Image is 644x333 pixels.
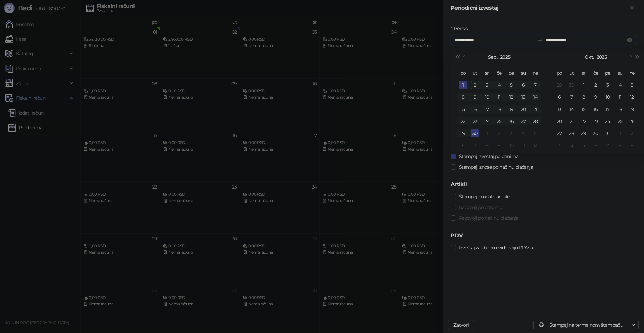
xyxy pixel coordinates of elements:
div: 31 [604,129,612,137]
td: 2025-10-15 [578,103,590,115]
th: pe [505,67,517,79]
div: 27 [555,129,563,137]
div: 8 [580,93,588,101]
td: 2025-10-03 [602,79,614,91]
td: 2025-10-21 [566,115,578,127]
td: 2025-09-20 [517,103,529,115]
th: ne [626,67,638,79]
td: 2025-10-20 [553,115,566,127]
td: 2025-10-31 [602,127,614,139]
div: 14 [531,93,539,101]
div: 30 [568,81,576,89]
span: close-circle [627,38,632,42]
div: 8 [483,141,491,150]
div: 18 [616,105,624,113]
td: 2025-09-27 [517,115,529,127]
td: 2025-09-28 [529,115,541,127]
td: 2025-11-06 [590,139,602,152]
div: 24 [483,117,491,125]
td: 2025-10-11 [517,139,529,152]
td: 2025-09-15 [457,103,469,115]
td: 2025-10-26 [626,115,638,127]
div: 13 [519,93,527,101]
button: Zatvori [628,4,636,12]
td: 2025-09-01 [457,79,469,91]
th: če [493,67,505,79]
div: 5 [507,81,515,89]
td: 2025-10-06 [457,139,469,152]
div: 5 [580,141,588,150]
div: 2 [495,129,503,137]
div: 2 [628,129,636,137]
div: 13 [555,105,563,113]
td: 2025-10-05 [529,127,541,139]
div: 29 [459,129,467,137]
div: 1 [459,81,467,89]
div: 26 [507,117,515,125]
input: Period [455,36,535,44]
td: 2025-10-01 [578,79,590,91]
td: 2025-09-11 [493,91,505,103]
button: Izaberi mesec [488,50,497,64]
div: 10 [604,93,612,101]
div: 25 [495,117,503,125]
td: 2025-09-06 [517,79,529,91]
td: 2025-10-27 [553,127,566,139]
div: 19 [507,105,515,113]
td: 2025-09-25 [493,115,505,127]
td: 2025-10-14 [566,103,578,115]
button: Štampaj na termalnom štampaču [533,320,628,330]
div: 7 [531,81,539,89]
th: sr [481,67,493,79]
div: 4 [616,81,624,89]
td: 2025-09-16 [469,103,481,115]
div: 10 [507,141,515,150]
div: 2 [592,81,600,89]
div: 19 [628,105,636,113]
td: 2025-10-06 [553,91,566,103]
div: 24 [604,117,612,125]
td: 2025-11-01 [614,127,626,139]
td: 2025-10-08 [578,91,590,103]
td: 2025-09-26 [505,115,517,127]
td: 2025-09-29 [553,79,566,91]
div: 11 [495,93,503,101]
div: 20 [555,117,563,125]
div: 27 [519,117,527,125]
td: 2025-10-11 [614,91,626,103]
td: 2025-09-22 [457,115,469,127]
td: 2025-09-18 [493,103,505,115]
td: 2025-11-03 [553,139,566,152]
div: 6 [592,141,600,150]
div: 30 [592,129,600,137]
button: Sledeća godina (Control + right) [634,50,641,64]
td: 2025-10-29 [578,127,590,139]
button: Sledeći mesec (PageDown) [626,50,634,64]
td: 2025-10-12 [529,139,541,152]
button: Prethodna godina (Control + left) [453,50,461,64]
div: 16 [592,105,600,113]
th: su [517,67,529,79]
div: 28 [568,129,576,137]
div: 6 [555,93,563,101]
div: 8 [616,141,624,150]
td: 2025-10-18 [614,103,626,115]
td: 2025-10-13 [553,103,566,115]
div: 14 [568,105,576,113]
button: Zatvori [448,320,474,330]
div: 7 [604,141,612,150]
td: 2025-10-23 [590,115,602,127]
td: 2025-09-21 [529,103,541,115]
span: Izveštaj za zbirnu evidenciju PDV-a [456,244,536,251]
div: 4 [519,129,527,137]
td: 2025-09-19 [505,103,517,115]
td: 2025-09-02 [469,79,481,91]
div: 17 [483,105,491,113]
td: 2025-10-10 [505,139,517,152]
td: 2025-09-29 [457,127,469,139]
td: 2025-10-10 [602,91,614,103]
td: 2025-11-02 [626,127,638,139]
button: Izaberi godinu [597,50,607,64]
td: 2025-11-09 [626,139,638,152]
